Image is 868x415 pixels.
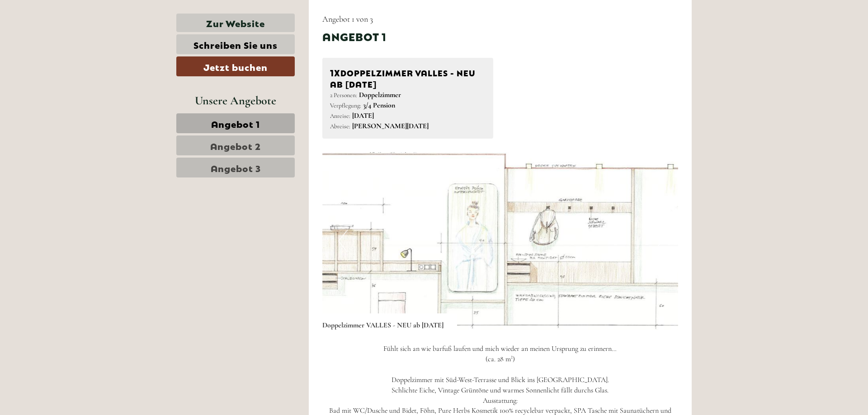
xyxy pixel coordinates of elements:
div: Doppelzimmer VALLES - NEU ab [DATE] [330,65,486,90]
span: Angebot 1 [211,117,260,130]
span: Angebot 1 von 3 [322,14,373,24]
div: Guten Tag, wie können wir Ihnen helfen? [7,24,133,52]
img: image [322,152,679,330]
button: Next [653,230,662,252]
b: Doppelzimmer [359,90,401,99]
div: Montag [157,7,199,22]
a: Zur Website [176,14,295,32]
b: 3/4 Pension [363,101,395,110]
div: Doppelzimmer VALLES - NEU ab [DATE] [322,313,457,331]
div: Angebot 1 [322,28,387,44]
b: [PERSON_NAME][DATE] [352,121,429,131]
b: [DATE] [352,111,374,120]
small: 2 Personen: [330,91,357,99]
small: 14:20 [14,44,128,50]
small: Abreise: [330,122,350,130]
b: 1x [330,65,340,78]
button: Senden [293,234,356,254]
div: [GEOGRAPHIC_DATA] [14,26,128,33]
span: Angebot 2 [210,139,261,152]
small: Verpflegung: [330,102,361,109]
div: Unsere Angebote [176,92,295,109]
small: Anreise: [330,112,350,120]
a: Schreiben Sie uns [176,34,295,54]
button: Previous [338,230,348,252]
a: Jetzt buchen [176,56,295,76]
span: Angebot 3 [211,161,261,174]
